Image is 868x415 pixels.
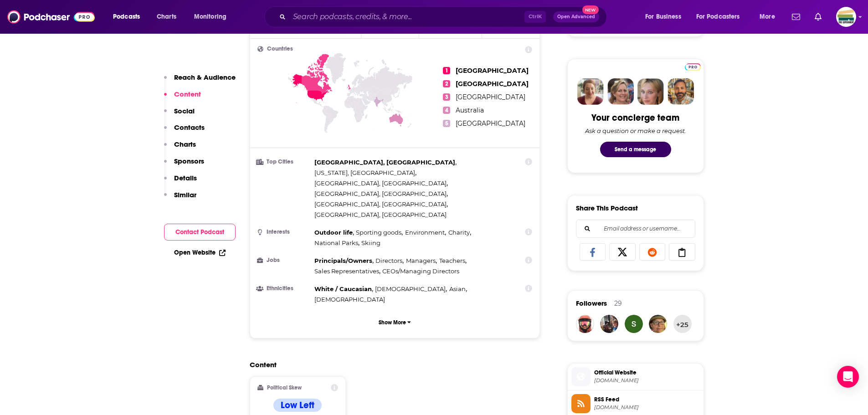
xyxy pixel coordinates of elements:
[443,120,450,127] span: 5
[164,123,205,140] button: Contacts
[836,7,856,27] button: Show profile menu
[594,395,700,404] span: RSS Feed
[456,93,525,101] span: [GEOGRAPHIC_DATA]
[113,10,140,23] span: Podcasts
[164,190,196,207] button: Similar
[174,73,236,82] p: Reach & Audience
[449,285,466,292] span: Asian
[668,78,694,105] img: Jon Profile
[625,315,643,333] img: ssferra01
[194,10,226,23] span: Monitoring
[456,80,529,88] span: [GEOGRAPHIC_DATA]
[382,267,459,275] span: CEOs/Managing Directors
[448,229,470,236] span: Charity
[685,62,701,71] a: Pro website
[164,157,204,174] button: Sponsors
[456,119,525,128] span: [GEOGRAPHIC_DATA]
[314,284,373,294] span: ,
[250,360,533,369] h2: Content
[456,106,484,114] span: Australia
[257,159,311,165] h3: Top Cities
[836,7,856,27] span: Logged in as ExperimentPublicist
[837,366,859,388] div: Open Intercom Messenger
[164,224,236,241] button: Contact Podcast
[361,239,380,246] span: Skiing
[314,267,379,275] span: Sales Representatives
[375,284,447,294] span: ,
[174,157,204,165] p: Sponsors
[314,266,380,277] span: ,
[174,123,205,132] p: Contacts
[379,319,406,326] p: Show More
[443,107,450,114] span: 4
[314,168,416,178] span: ,
[107,10,152,24] button: open menu
[836,7,856,27] img: User Profile
[314,159,455,166] span: [GEOGRAPHIC_DATA], [GEOGRAPHIC_DATA]
[788,9,804,25] a: Show notifications dropdown
[448,227,471,238] span: ,
[356,229,401,236] span: Sporting goods
[594,377,700,384] span: outsideonline.com
[406,257,436,264] span: Managers
[553,11,599,22] button: Open AdvancedNew
[314,229,353,236] span: Outdoor life
[753,10,786,24] button: open menu
[375,285,446,292] span: [DEMOGRAPHIC_DATA]
[584,220,688,237] input: Email address or username...
[405,229,445,236] span: Environment
[188,10,238,24] button: open menu
[174,90,201,98] p: Content
[690,10,753,24] button: open menu
[571,367,700,386] a: Official Website[DOMAIN_NAME]
[314,256,374,266] span: ,
[314,238,360,248] span: ,
[649,315,667,333] img: kommunic8
[571,394,700,413] a: RSS Feed[DOMAIN_NAME]
[267,384,302,391] h2: Political Skew
[645,10,681,23] span: For Business
[577,78,604,105] img: Sydney Profile
[639,10,693,24] button: open menu
[267,46,293,52] span: Countries
[314,169,415,176] span: [US_STATE], [GEOGRAPHIC_DATA]
[7,8,95,26] img: Podchaser - Follow, Share and Rate Podcasts
[557,15,595,19] span: Open Advanced
[174,140,196,149] p: Charts
[314,239,358,246] span: National Parks
[406,256,437,266] span: ,
[375,256,404,266] span: ,
[439,257,465,264] span: Teachers
[164,73,236,90] button: Reach & Audience
[257,314,533,331] button: Show More
[443,80,450,87] span: 2
[174,249,226,256] a: Open Website
[314,200,447,208] span: [GEOGRAPHIC_DATA], [GEOGRAPHIC_DATA]
[582,5,599,14] span: New
[281,400,314,411] h4: Low Left
[811,9,825,25] a: Show notifications dropdown
[449,284,467,294] span: ,
[576,315,594,333] img: dthjcmo
[524,11,546,23] span: Ctrl K
[576,299,607,307] span: Followers
[314,285,372,292] span: White / Caucasian
[314,179,447,187] span: [GEOGRAPHIC_DATA], [GEOGRAPHIC_DATA]
[157,10,176,23] span: Charts
[669,243,695,261] a: Copy Link
[273,6,616,27] div: Search podcasts, credits, & more...
[314,227,354,238] span: ,
[443,67,450,74] span: 1
[576,220,695,238] div: Search followers
[151,10,182,24] a: Charts
[600,315,618,333] img: sean
[314,190,447,197] span: [GEOGRAPHIC_DATA], [GEOGRAPHIC_DATA]
[314,199,448,210] span: ,
[673,315,692,333] button: +25
[607,78,634,105] img: Barbara Profile
[257,286,311,292] h3: Ethnicities
[614,299,622,307] div: 29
